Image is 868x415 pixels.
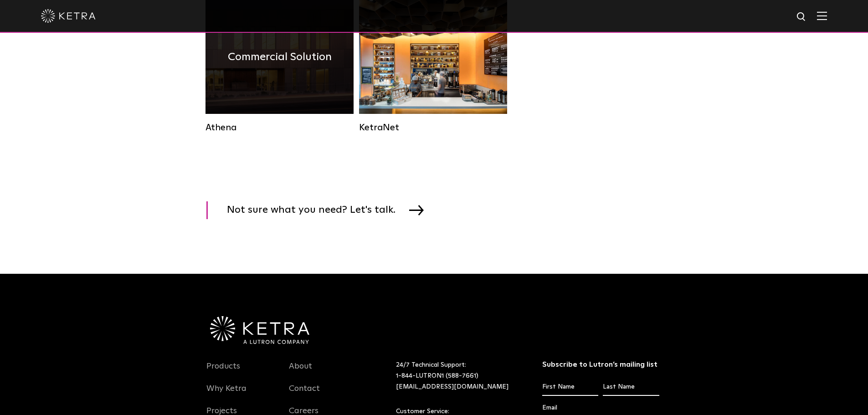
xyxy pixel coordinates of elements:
h3: Subscribe to Lutron’s mailing list [542,360,659,369]
span: Not sure what you need? Let's talk. [227,201,409,219]
a: Products [206,361,240,382]
div: KetraNet [359,122,507,133]
input: Last Name [603,379,659,396]
a: 1-844-LUTRON1 (588-7661) [396,373,478,379]
h4: Commercial Solution [228,48,332,66]
img: ketra-logo-2019-white [41,9,96,23]
div: Athena [205,122,354,133]
img: arrow [409,205,424,215]
p: 24/7 Technical Support: [396,360,519,392]
input: First Name [542,379,598,396]
a: Not sure what you need? Let's talk. [206,201,435,219]
a: [EMAIL_ADDRESS][DOMAIN_NAME] [396,384,508,390]
img: search icon [796,11,807,23]
img: Hamburger%20Nav.svg [817,11,827,20]
img: Ketra-aLutronCo_White_RGB [210,316,309,344]
a: About [289,361,312,382]
a: Contact [289,384,320,405]
a: Why Ketra [206,384,247,405]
